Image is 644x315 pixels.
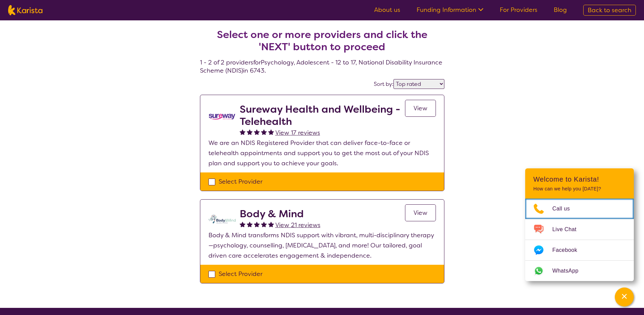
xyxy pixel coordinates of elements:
[208,29,436,53] h2: Select one or more providers and click the 'NEXT' button to proceed
[275,128,320,138] a: View 17 reviews
[552,266,587,276] span: WhatsApp
[275,129,320,137] span: View 17 reviews
[525,261,634,281] a: Web link opens in a new tab.
[588,6,631,14] span: Back to search
[268,129,274,135] img: fullstar
[268,221,274,227] img: fullstar
[405,204,436,221] a: View
[261,129,267,135] img: fullstar
[240,221,245,227] img: fullstar
[552,224,585,235] span: Live Chat
[261,221,267,227] img: fullstar
[374,6,400,14] a: About us
[413,104,427,112] span: View
[240,103,405,128] h2: Sureway Health and Wellbeing - Telehealth
[405,100,436,117] a: View
[208,208,236,230] img: qmpolprhjdhzpcuekzqg.svg
[208,138,436,168] p: We are an NDIS Registered Provider that can deliver face-to-face or telehealth appointments and s...
[254,221,260,227] img: fullstar
[247,221,253,227] img: fullstar
[525,199,634,281] ul: Choose channel
[552,245,585,255] span: Facebook
[552,204,578,214] span: Call us
[200,12,444,75] h4: 1 - 2 of 2 providers for Psychology , Adolescent - 12 to 17 , National Disability Insurance Schem...
[208,230,436,261] p: Body & Mind transforms NDIS support with vibrant, multi-disciplinary therapy—psychology, counsell...
[275,220,320,230] a: View 21 reviews
[247,129,253,135] img: fullstar
[583,5,636,16] a: Back to search
[240,208,320,220] h2: Body & Mind
[374,80,393,88] label: Sort by:
[208,103,236,130] img: vgwqq8bzw4bddvbx0uac.png
[417,6,483,14] a: Funding Information
[240,129,245,135] img: fullstar
[615,288,634,307] button: Channel Menu
[254,129,260,135] img: fullstar
[500,6,537,14] a: For Providers
[554,6,567,14] a: Blog
[8,5,42,15] img: Karista logo
[275,221,320,229] span: View 21 reviews
[533,175,626,183] h2: Welcome to Karista!
[533,186,626,192] p: How can we help you [DATE]?
[525,168,634,281] div: Channel Menu
[413,209,427,217] span: View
